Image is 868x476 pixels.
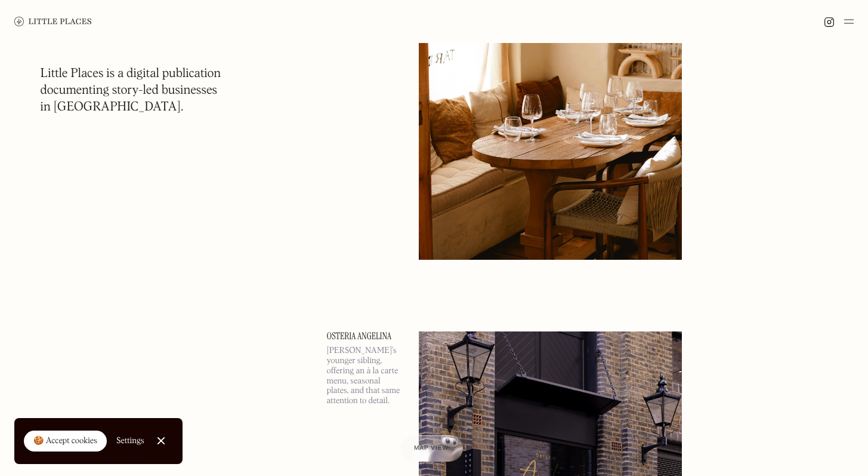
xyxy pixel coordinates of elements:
[116,437,144,445] div: Settings
[414,445,449,452] span: Map view
[41,66,221,116] h1: Little Places is a digital publication documenting story-led businesses in [GEOGRAPHIC_DATA].
[400,435,463,462] a: Map view
[116,428,144,454] a: Settings
[149,429,173,453] a: Close Cookie Popup
[327,331,404,341] a: Osteria Angelina
[33,435,97,447] div: 🍪 Accept cookies
[24,431,107,452] a: 🍪 Accept cookies
[327,346,404,406] p: [PERSON_NAME]’s younger sibling, offering an à la carte menu, seasonal plates, and that same atte...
